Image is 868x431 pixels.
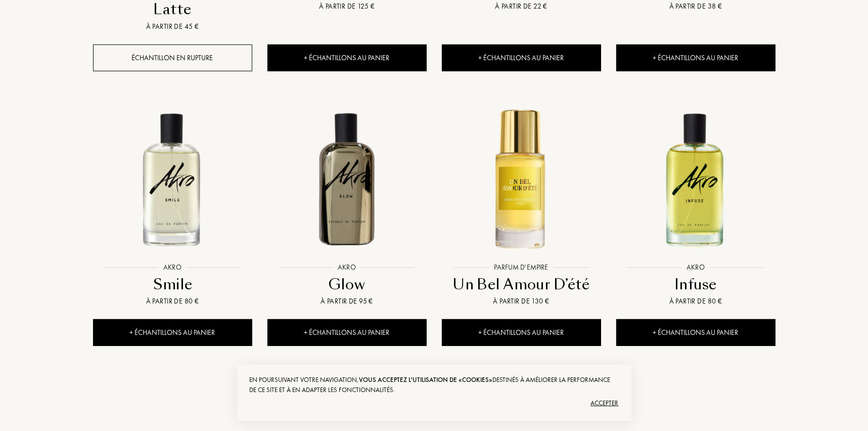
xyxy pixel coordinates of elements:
a: Glow AkroAkroGlowÀ partir de 95 € [267,89,427,320]
div: À partir de 22 € [446,1,597,12]
div: À partir de 38 € [620,1,771,12]
img: Un Bel Amour D’été Parfum d'Empire [443,100,600,257]
span: vous acceptez l'utilisation de «cookies» [359,375,493,384]
div: + Échantillons au panier [93,319,252,346]
div: + Échantillons au panier [442,319,601,346]
div: À partir de 80 € [97,296,248,307]
div: + Échantillons au panier [267,45,427,71]
a: Infuse AkroAkroInfuseÀ partir de 80 € [616,89,775,320]
a: Smile AkroAkroSmileÀ partir de 80 € [93,89,252,320]
div: À partir de 125 € [271,1,423,12]
img: Infuse Akro [617,100,774,257]
div: Échantillon en rupture [93,45,252,71]
div: À partir de 95 € [271,296,423,307]
a: Un Bel Amour D’été Parfum d'EmpireParfum d'EmpireUn Bel Amour D’étéÀ partir de 130 € [442,89,601,320]
div: Accepter [250,395,619,411]
div: En poursuivant votre navigation, destinés à améliorer la performance de ce site et à en adapter l... [250,375,619,395]
div: + Échantillons au panier [616,45,775,71]
div: + Échantillons au panier [442,45,601,71]
img: Smile Akro [94,100,251,257]
div: À partir de 45 € [97,21,248,32]
div: À partir de 130 € [446,296,597,307]
div: À partir de 80 € [620,296,771,307]
img: Glow Akro [268,100,426,257]
div: + Échantillons au panier [616,319,775,346]
div: + Échantillons au panier [267,319,427,346]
